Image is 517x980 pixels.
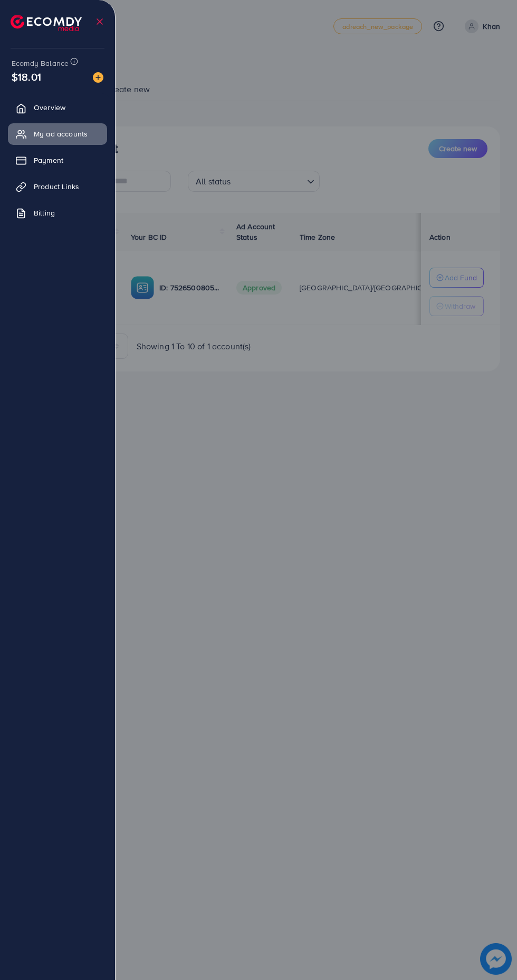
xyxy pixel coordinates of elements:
[12,58,69,68] span: Ecomdy Balance
[34,181,79,192] span: Product Links
[34,102,65,113] span: Overview
[11,15,82,31] img: logo
[12,69,41,84] span: $18.01
[8,176,107,197] a: Product Links
[34,208,55,218] span: Billing
[8,123,107,144] a: My ad accounts
[34,129,88,139] span: My ad accounts
[8,202,107,223] a: Billing
[8,150,107,171] a: Payment
[8,97,107,118] a: Overview
[34,155,63,165] span: Payment
[93,72,103,83] img: image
